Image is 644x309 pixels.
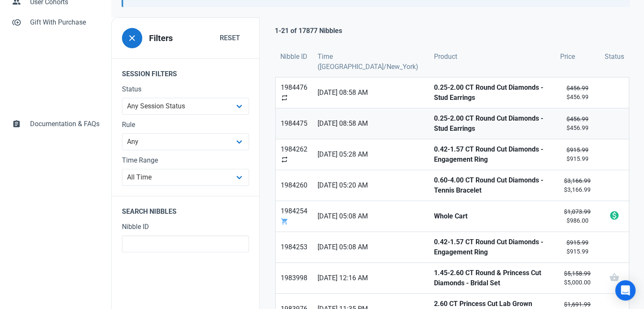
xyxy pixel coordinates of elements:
a: 1983998 [276,263,312,293]
strong: 1.45-2.60 CT Round & Princess Cut Diamonds - Bridal Set [434,268,550,288]
a: [DATE] 05:08 AM [312,201,429,232]
s: $1,691.99 [564,301,591,308]
strong: 0.60-4.00 CT Round Cut Diamonds - Tennis Bracelet [434,175,550,196]
a: 1984476repeat [276,77,312,108]
a: 0.42-1.57 CT Round Cut Diamonds - Engagement Ring [429,139,555,170]
a: control_point_duplicateGift With Purchase [7,12,105,33]
strong: Whole Cart [434,211,550,221]
span: shopping_basket [609,272,619,282]
button: close [122,28,142,48]
span: monetization_on [609,210,619,221]
a: $456.99$456.99 [555,77,600,108]
s: $1,073.99 [564,208,591,215]
strong: 0.25-2.00 CT Round Cut Diamonds - Stud Earrings [434,113,550,134]
span: assignment [12,119,21,127]
span: [DATE] 08:58 AM [318,119,424,129]
label: Status [122,84,249,94]
span: Product [434,52,457,62]
span: shopping_cart [281,218,288,225]
span: Price [560,52,575,62]
a: Whole Cart [429,201,555,232]
p: 1-21 of 17877 Nibbles [275,26,342,36]
a: 1984253 [276,232,312,262]
span: Nibble ID [280,52,307,62]
a: $456.99$456.99 [555,108,600,139]
a: 0.25-2.00 CT Round Cut Diamonds - Stud Earrings [429,77,555,108]
small: $3,166.99 [560,177,594,194]
span: Gift With Purchase [30,17,100,28]
s: $456.99 [566,85,588,91]
a: [DATE] 05:08 AM [312,232,429,262]
a: 0.60-4.00 CT Round Cut Diamonds - Tennis Bracelet [429,170,555,201]
a: shopping_basket [600,263,629,293]
a: [DATE] 05:28 AM [312,139,429,170]
a: [DATE] 08:58 AM [312,77,429,108]
a: [DATE] 05:20 AM [312,170,429,201]
span: control_point_duplicate [12,17,21,26]
span: Time ([GEOGRAPHIC_DATA]/New_York) [318,52,424,72]
span: repeat [281,94,288,102]
span: [DATE] 05:28 AM [318,149,424,160]
a: 0.25-2.00 CT Round Cut Diamonds - Stud Earrings [429,108,555,139]
a: [DATE] 08:58 AM [312,108,429,139]
a: 0.42-1.57 CT Round Cut Diamonds - Engagement Ring [429,232,555,262]
small: $986.00 [560,207,594,225]
a: assignmentDocumentation & FAQs [7,114,105,134]
strong: 0.42-1.57 CT Round Cut Diamonds - Engagement Ring [434,144,550,165]
div: Open Intercom Messenger [615,280,636,301]
small: $5,000.00 [560,269,594,287]
a: $5,158.99$5,000.00 [555,263,600,293]
a: $1,073.99$986.00 [555,201,600,232]
s: $915.99 [566,239,588,246]
s: $5,158.99 [564,270,591,277]
small: $456.99 [560,84,594,102]
span: Documentation & FAQs [30,119,100,129]
s: $915.99 [566,146,588,153]
span: [DATE] 12:16 AM [318,273,424,283]
button: Reset [211,30,249,47]
s: $456.99 [566,116,588,122]
strong: 0.42-1.57 CT Round Cut Diamonds - Engagement Ring [434,237,550,257]
label: Time Range [122,155,249,166]
span: [DATE] 05:08 AM [318,242,424,252]
span: repeat [281,156,288,163]
a: 1.45-2.60 CT Round & Princess Cut Diamonds - Bridal Set [429,263,555,293]
span: close [127,33,137,43]
a: [DATE] 12:16 AM [312,263,429,293]
strong: 0.25-2.00 CT Round Cut Diamonds - Stud Earrings [434,83,550,103]
small: $915.99 [560,238,594,256]
span: Status [605,52,624,62]
small: $456.99 [560,115,594,132]
a: 1984260 [276,170,312,201]
span: [DATE] 05:20 AM [318,180,424,190]
span: [DATE] 05:08 AM [318,211,424,221]
a: 1984262repeat [276,139,312,170]
a: 1984475 [276,108,312,139]
s: $3,166.99 [564,177,591,184]
a: $3,166.99$3,166.99 [555,170,600,201]
span: Reset [220,33,240,43]
a: $915.99$915.99 [555,139,600,170]
span: [DATE] 08:58 AM [318,88,424,98]
label: Rule [122,120,249,130]
legend: Search Nibbles [112,196,259,222]
a: 1984254shopping_cart [276,201,312,232]
legend: Session Filters [112,58,259,84]
h3: Filters [149,33,173,43]
small: $915.99 [560,146,594,163]
a: $915.99$915.99 [555,232,600,262]
label: Nibble ID [122,222,249,232]
a: monetization_on [600,201,629,232]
